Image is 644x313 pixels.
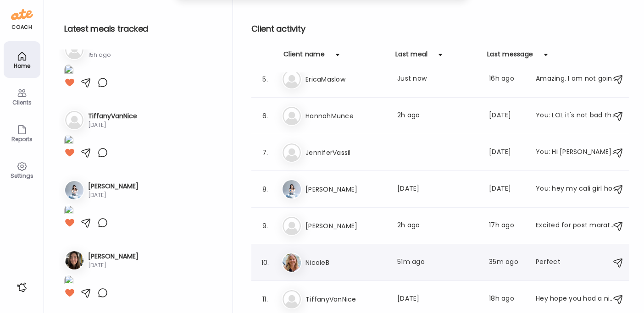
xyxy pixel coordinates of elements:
[64,65,73,77] img: images%2FZKxVoTeUMKWgD8HYyzG7mKbbt422%2F8V8m3aEYgSNFqWk3bXnE%2FtkZWKyTQiyGlgRKDy6zK_1080
[536,74,616,85] div: Amazing. I am not going to put alkalize & coffee in my meal plans but I already do that everyday.
[397,294,478,305] div: [DATE]
[395,49,427,64] div: Last meal
[489,294,525,305] div: 18h ago
[64,22,218,36] h2: Latest meals tracked
[283,49,325,64] div: Client name
[6,99,39,105] div: Clients
[64,205,73,217] img: images%2Fg0h3UeSMiaSutOWea2qVtuQrzdp1%2FGR8yTHs9R8CZuUkdmApQ%2FvfBSuoV31FBjk2jenjSo_1080
[397,110,478,121] div: 2h ago
[536,110,616,121] div: You: LOL it's not bad though! You got that protein in, throw in a side salad and this works as lo...
[489,257,525,268] div: 35m ago
[260,220,271,231] div: 9.
[536,184,616,195] div: You: hey my cali girl hows it going?!
[536,220,616,231] div: Excited for post marathon focused on whole nutrition and reducing inflammation, feeling like my G...
[65,111,83,129] img: bg-avatar-default.svg
[88,261,139,269] div: [DATE]
[260,257,271,268] div: 10.
[489,74,525,85] div: 16h ago
[64,275,73,287] img: images%2FAaUPpAz4UBePyDKK2OMJTfZ0WR82%2FEmd0lpdicTLEJ7GiCsi7%2Fq3Fp9tIqIlJU4YRdVtUa_1080
[397,184,478,195] div: [DATE]
[283,180,301,198] img: avatars%2Fg0h3UeSMiaSutOWea2qVtuQrzdp1
[65,181,83,199] img: avatars%2Fg0h3UeSMiaSutOWea2qVtuQrzdp1
[397,220,478,231] div: 2h ago
[88,252,139,261] h3: [PERSON_NAME]
[305,74,386,85] h3: EricaMaslow
[536,147,616,158] div: You: Hi [PERSON_NAME]! So glad we’re connected on here. I’m excited to work together and looking ...
[88,51,145,59] div: 15h ago
[489,110,525,121] div: [DATE]
[305,294,386,305] h3: TiffanyVanNice
[283,143,301,162] img: bg-avatar-default.svg
[283,217,301,235] img: bg-avatar-default.svg
[11,7,33,22] img: ate
[11,23,32,31] div: coach
[64,135,73,147] img: images%2FZgJF31Rd8kYhOjF2sNOrWQwp2zj1%2FuU5EfDhvLMVwBwe2xPiL%2Fqqr4HBgiu2fX2yDRKYls_1080
[305,110,386,121] h3: HannahMunce
[305,220,386,231] h3: [PERSON_NAME]
[397,257,478,268] div: 51m ago
[65,251,83,269] img: avatars%2FAaUPpAz4UBePyDKK2OMJTfZ0WR82
[88,191,139,199] div: [DATE]
[487,49,533,64] div: Last message
[6,136,39,142] div: Reports
[489,147,525,158] div: [DATE]
[536,294,616,305] div: Hey hope you had a nice weekend. My system decided not to corporate over the weekend but I went t...
[88,181,139,191] h3: [PERSON_NAME]
[283,253,301,272] img: avatars%2FkkLrUY8seuY0oYXoW3rrIxSZDCE3
[305,257,386,268] h3: NicoleB
[283,290,301,308] img: bg-avatar-default.svg
[489,220,525,231] div: 17h ago
[260,74,271,85] div: 5.
[305,147,386,158] h3: JenniferVassil
[489,184,525,195] div: [DATE]
[65,41,83,59] img: bg-avatar-default.svg
[260,294,271,305] div: 11.
[283,70,301,88] img: bg-avatar-default.svg
[88,111,137,121] h3: TiffanyVanNice
[260,110,271,121] div: 6.
[88,121,137,129] div: [DATE]
[305,184,386,195] h3: [PERSON_NAME]
[260,147,271,158] div: 7.
[397,74,478,85] div: Just now
[6,173,39,179] div: Settings
[251,22,629,36] h2: Client activity
[283,107,301,125] img: bg-avatar-default.svg
[6,63,39,69] div: Home
[260,184,271,195] div: 8.
[536,257,616,268] div: Perfect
